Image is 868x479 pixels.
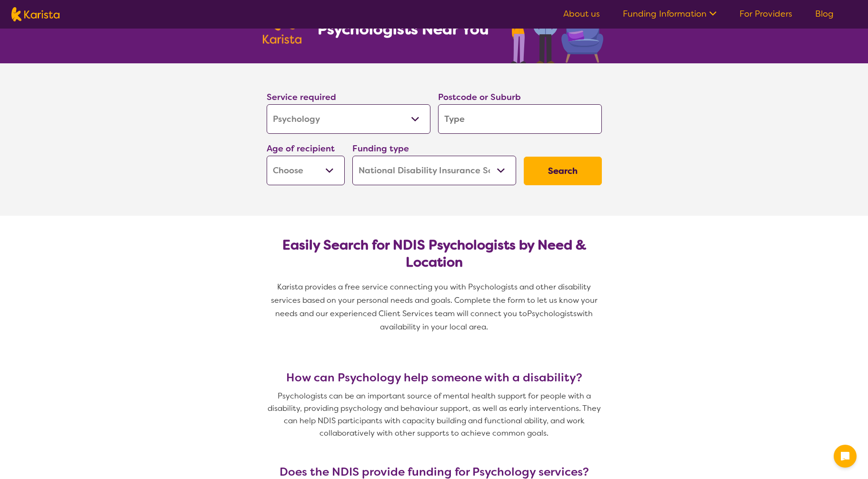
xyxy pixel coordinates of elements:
[563,8,600,20] a: About us
[274,237,594,271] h2: Easily Search for NDIS Psychologists by Need & Location
[267,91,336,103] label: Service required
[438,91,521,103] label: Postcode or Suburb
[318,0,494,39] h1: Find NDIS Psychologists Near You
[438,104,602,134] input: Type
[527,309,577,319] span: Psychologists
[739,8,792,20] a: For Providers
[352,143,409,154] label: Funding type
[271,282,599,319] span: Karista provides a free service connecting you with Psychologists and other disability services b...
[263,371,606,384] h3: How can Psychology help someone with a disability?
[263,465,606,479] h3: Does the NDIS provide funding for Psychology services?
[623,8,717,20] a: Funding Information
[263,390,606,439] p: Psychologists can be an important source of mental health support for people with a disability, p...
[815,8,834,20] a: Blog
[11,7,60,21] img: Karista logo
[524,157,602,185] button: Search
[267,143,335,154] label: Age of recipient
